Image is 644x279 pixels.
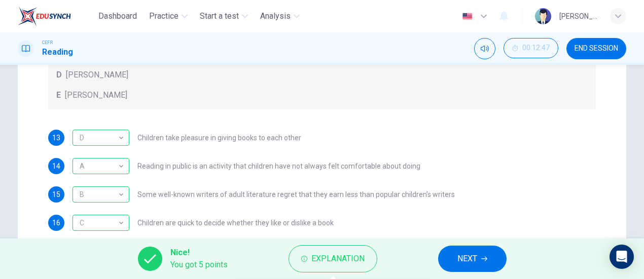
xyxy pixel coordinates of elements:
[73,209,126,237] div: C
[170,259,228,271] span: You got 5 points
[170,247,228,259] span: Nice!
[137,191,455,198] span: Some well-known writers of adult literature regret that they earn less than popular children’s wr...
[137,134,301,141] span: Children take pleasure in giving books to each other
[73,158,129,174] div: A
[73,186,129,203] div: B
[137,163,420,170] span: Reading in public is an activity that children have not always felt comfortable about doing
[52,163,60,170] span: 14
[260,10,291,22] span: Analysis
[522,44,550,52] span: 00:12:47
[200,10,239,22] span: Start a test
[457,252,477,266] span: NEXT
[535,8,551,24] img: Profile picture
[474,38,495,59] div: Mute
[73,215,129,231] div: C
[137,219,334,226] span: Children are quick to decide whether they like or dislike a book
[149,10,178,22] span: Practice
[575,45,618,53] span: END SESSION
[52,134,60,141] span: 13
[610,245,634,269] div: Open Intercom Messenger
[461,13,474,20] img: en
[56,69,62,81] span: D
[73,152,126,181] div: A
[504,38,558,59] div: Hide
[52,219,60,226] span: 16
[73,124,126,152] div: D
[559,10,598,22] div: [PERSON_NAME]
[73,180,126,209] div: B
[52,191,60,198] span: 15
[66,69,128,81] span: [PERSON_NAME]
[98,10,137,22] span: Dashboard
[18,6,71,26] img: EduSynch logo
[73,130,129,146] div: D
[73,237,126,266] div: D
[65,89,127,101] span: [PERSON_NAME]
[311,252,365,266] span: Explanation
[42,39,53,46] span: CEFR
[42,46,73,58] h1: Reading
[56,89,61,101] span: E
